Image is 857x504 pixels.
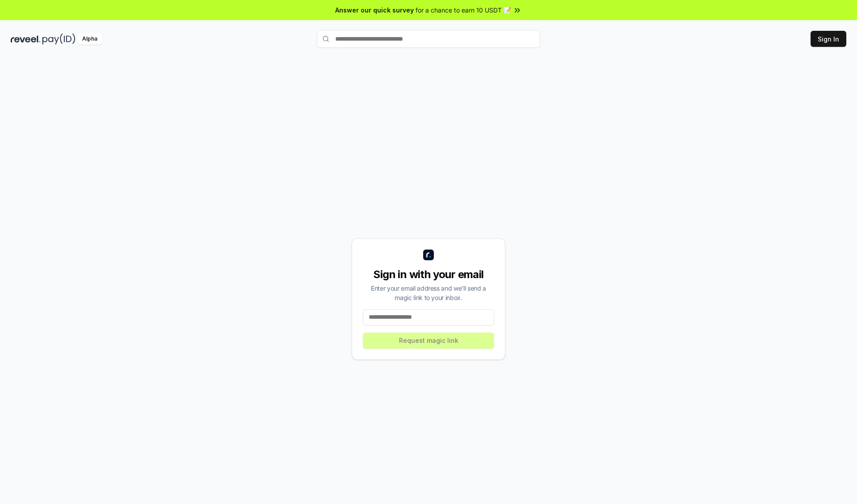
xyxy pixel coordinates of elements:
img: pay_id [42,33,75,45]
img: reveel_dark [11,33,41,45]
div: Enter your email address and we’ll send a magic link to your inbox. [363,283,494,302]
span: Answer our quick survey [335,5,414,15]
button: Sign In [811,31,846,47]
div: Alpha [77,33,102,45]
img: logo_small [423,250,434,260]
div: Sign in with your email [363,267,494,282]
span: for a chance to earn 10 USDT 📝 [416,5,511,15]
